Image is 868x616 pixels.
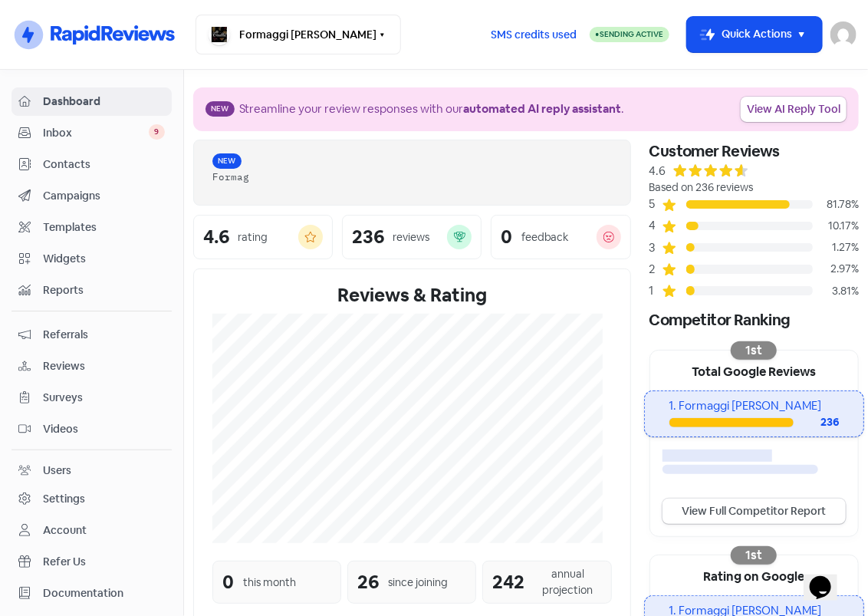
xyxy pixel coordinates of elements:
[830,21,856,48] img: User
[804,555,853,601] iframe: chat widget
[43,219,165,236] span: Templates
[352,228,384,246] div: 236
[794,414,839,430] div: 236
[12,119,172,147] a: Inbox 9
[43,282,165,298] span: Reports
[212,153,242,169] span: New
[196,15,401,55] button: Formaggi [PERSON_NAME]
[12,150,172,179] a: Contacts
[12,182,172,210] a: Campaigns
[43,251,165,267] span: Widgets
[12,276,172,305] a: Reports
[649,196,662,213] div: 5
[43,421,165,437] span: Videos
[212,170,612,184] div: Formag
[212,282,612,309] div: Reviews & Rating
[669,397,840,415] div: 1. Formaggi [PERSON_NAME]
[12,352,172,380] a: Reviews
[649,261,662,278] div: 2
[501,228,512,246] div: 0
[205,101,235,117] span: New
[731,341,777,360] div: 1st
[43,463,71,479] div: Users
[687,17,823,53] button: Quick Actions
[43,94,165,110] span: Dashboard
[464,101,622,116] b: automated AI reply assistant
[193,215,333,259] a: 4.6rating
[521,229,569,245] div: feedback
[43,585,165,601] span: Documentation
[43,390,165,406] span: Surveys
[590,26,669,44] a: Sending Active
[813,239,859,255] div: 1.27%
[12,485,172,513] a: Settings
[12,245,172,273] a: Widgets
[741,97,847,122] a: View AI Reply Tool
[12,87,172,116] a: Dashboard
[43,188,165,204] span: Campaigns
[393,229,429,245] div: reviews
[43,358,165,374] span: Reviews
[491,27,577,43] span: SMS credits used
[43,125,149,141] span: Inbox
[12,415,172,443] a: Videos
[12,384,172,412] a: Surveys
[43,156,165,173] span: Contacts
[813,283,859,299] div: 3.81%
[238,229,268,245] div: rating
[649,217,662,235] div: 4
[239,100,625,118] div: Streamline your review responses with our .
[388,575,448,591] div: since joining
[600,29,664,39] span: Sending Active
[650,351,858,390] div: Total Google Reviews
[12,321,172,349] a: Referrals
[357,568,379,596] div: 26
[813,196,859,212] div: 81.78%
[203,228,229,246] div: 4.6
[649,140,859,163] div: Customer Reviews
[43,522,87,539] div: Account
[731,546,777,565] div: 1st
[12,579,172,608] a: Documentation
[649,282,662,300] div: 1
[12,456,172,485] a: Users
[43,491,85,507] div: Settings
[12,516,172,545] a: Account
[492,568,524,596] div: 242
[478,26,590,41] a: SMS credits used
[222,568,234,596] div: 0
[649,163,666,180] div: 4.6
[813,218,859,234] div: 10.17%
[149,124,165,140] span: 9
[813,261,859,277] div: 2.97%
[43,554,165,570] span: Refer Us
[649,239,662,257] div: 3
[649,308,859,331] div: Competitor Ranking
[342,215,482,259] a: 236reviews
[243,575,296,591] div: this month
[12,213,172,242] a: Templates
[491,215,630,259] a: 0feedback
[649,180,859,196] div: Based on 236 reviews
[12,548,172,576] a: Refer Us
[650,555,858,595] div: Rating on Google
[43,327,165,343] span: Referrals
[663,499,846,524] a: View Full Competitor Report
[534,566,601,598] div: annual projection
